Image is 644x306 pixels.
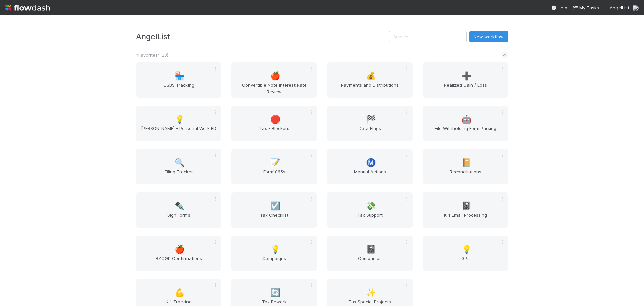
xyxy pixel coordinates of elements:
span: *Favorites* ( 23 ) [136,52,168,58]
button: New workflow [469,31,508,42]
span: 🍎 [175,245,185,254]
span: 💰 [366,72,376,80]
a: 💡[PERSON_NAME] - Personal Work FD [136,106,221,141]
img: avatar_37569647-1c78-4889-accf-88c08d42a236.png [632,5,639,11]
span: 🔄 [270,288,280,297]
span: 🔍 [175,158,185,167]
span: AngelList [610,5,629,10]
span: Convertible Note Interest Rate Review [234,82,314,95]
a: ✒️Sign Forms [136,192,221,228]
a: 🍎BYOGP Confirmations [136,236,221,271]
span: Form1065s [234,168,314,182]
h3: AngelList [136,32,389,41]
span: 📓 [462,202,472,210]
span: 📝 [270,158,280,167]
a: 🏁Data Flags [327,106,413,141]
a: 📓K-1 Email Processing [423,192,508,228]
a: 📝Form1065s [231,149,317,184]
span: Manual Actions [330,168,410,182]
span: 🍎 [270,72,280,80]
span: 💸 [366,202,376,210]
input: Search... [389,31,467,42]
a: 📔Reconciliations [423,149,508,184]
span: Ⓜ️ [366,158,376,167]
span: 🏪 [175,72,185,80]
span: File Withholding Form Parsing [425,125,505,138]
span: GPs [425,255,505,268]
span: [PERSON_NAME] - Personal Work FD [139,125,219,138]
span: ➕ [462,72,472,80]
span: Tax Support [330,212,410,225]
span: 📓 [366,245,376,254]
span: Tax - Blockers [234,125,314,138]
a: 🔍Filing Tracker [136,149,221,184]
span: Reconciliations [425,168,505,182]
img: logo-inverted-e16ddd16eac7371096b0.svg [5,2,50,13]
span: Companies [330,255,410,268]
span: Campaigns [234,255,314,268]
span: ✒️ [175,202,185,210]
span: 💡 [270,245,280,254]
a: 📓Companies [327,236,413,271]
span: 💪 [175,288,185,297]
span: 🛑 [270,115,280,124]
span: 📔 [462,158,472,167]
span: Sign Forms [139,212,219,225]
span: 🏁 [366,115,376,124]
a: 💡Campaigns [231,236,317,271]
a: 🤖File Withholding Form Parsing [423,106,508,141]
span: 💡 [175,115,185,124]
span: Data Flags [330,125,410,138]
a: Ⓜ️Manual Actions [327,149,413,184]
a: 🏪QSBS Tracking [136,62,221,98]
span: K-1 Email Processing [425,212,505,225]
span: BYOGP Confirmations [139,255,219,268]
a: 💸Tax Support [327,192,413,228]
div: Help [551,4,567,11]
a: 🍎Convertible Note Interest Rate Review [231,62,317,98]
a: ☑️Tax Checklist [231,192,317,228]
a: My Tasks [573,4,599,11]
span: ✨ [366,288,376,297]
span: 💡 [462,245,472,254]
span: Filing Tracker [139,168,219,182]
span: 🤖 [462,115,472,124]
a: 🛑Tax - Blockers [231,106,317,141]
span: Payments and Distributions [330,82,410,95]
a: 💡GPs [423,236,508,271]
span: My Tasks [573,5,599,10]
span: ☑️ [270,202,280,210]
span: Tax Checklist [234,212,314,225]
span: QSBS Tracking [139,82,219,95]
span: Realized Gain / Loss [425,82,505,95]
a: ➕Realized Gain / Loss [423,62,508,98]
a: 💰Payments and Distributions [327,62,413,98]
